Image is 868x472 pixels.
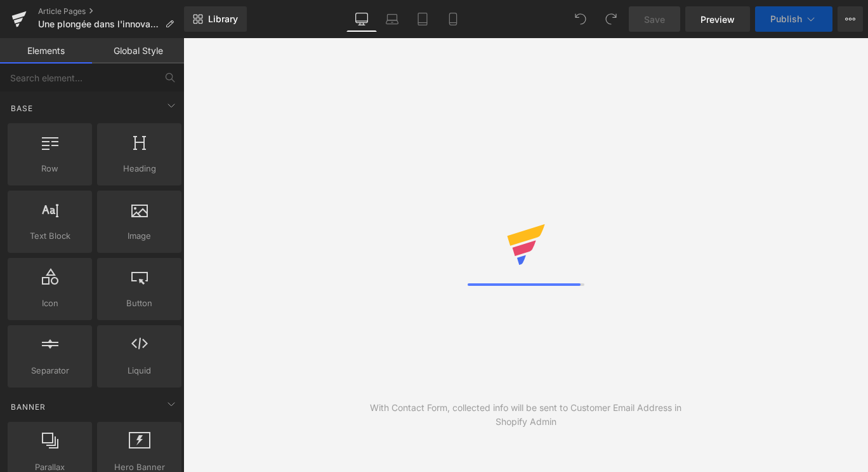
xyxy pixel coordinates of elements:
[10,401,47,413] span: Banner
[92,38,184,64] a: Global Style
[101,297,178,310] span: Button
[101,162,178,175] span: Heading
[355,401,697,429] div: With Contact Form, collected info will be sent to Customer Email Address in Shopify Admin
[208,13,238,25] span: Library
[11,229,88,243] span: Text Block
[407,6,438,32] a: Tablet
[377,6,407,32] a: Laptop
[10,102,34,114] span: Base
[11,162,88,175] span: Row
[101,364,178,377] span: Liquid
[346,6,377,32] a: Desktop
[11,364,88,377] span: Separator
[770,14,802,24] span: Publish
[685,6,750,32] a: Preview
[598,6,624,32] button: Redo
[700,13,735,26] span: Preview
[101,229,178,243] span: Image
[11,297,88,310] span: Icon
[568,6,593,32] button: Undo
[438,6,468,32] a: Mobile
[755,6,832,32] button: Publish
[38,6,184,17] a: Article Pages
[644,13,665,26] span: Save
[38,19,160,29] span: Une plongée dans l'innovation horlogère
[838,6,863,32] button: More
[184,6,247,32] a: New Library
